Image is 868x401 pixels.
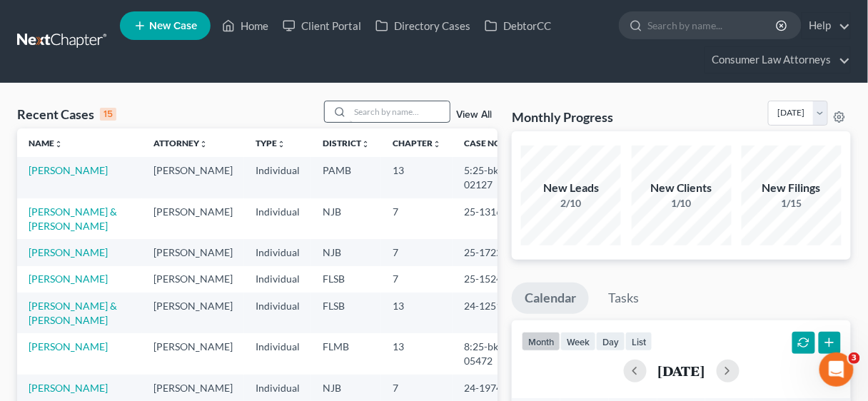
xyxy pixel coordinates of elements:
[350,101,450,122] input: Search by name...
[596,332,625,351] button: day
[381,293,453,333] td: 13
[742,196,842,210] div: 1/15
[453,157,521,198] td: 5:25-bk-02127
[560,332,596,351] button: week
[658,363,705,378] h2: [DATE]
[142,266,244,293] td: [PERSON_NAME]
[381,198,453,239] td: 7
[625,332,652,351] button: list
[277,140,286,148] i: unfold_more
[311,293,381,333] td: FLSB
[29,340,108,352] a: [PERSON_NAME]
[361,140,370,148] i: unfold_more
[453,198,521,239] td: 25-13165
[244,239,311,265] td: Individual
[456,110,492,120] a: View All
[595,283,652,314] a: Tasks
[632,180,732,196] div: New Clients
[632,196,732,210] div: 1/10
[244,198,311,239] td: Individual
[433,140,441,148] i: unfold_more
[453,375,521,401] td: 24-19744
[29,246,108,258] a: [PERSON_NAME]
[453,293,521,333] td: 24-12510
[323,138,370,148] a: Districtunfold_more
[381,239,453,265] td: 7
[142,157,244,198] td: [PERSON_NAME]
[521,196,621,210] div: 2/10
[453,266,521,293] td: 25-15243
[311,266,381,293] td: FLSB
[256,138,286,148] a: Typeunfold_more
[29,138,63,148] a: Nameunfold_more
[29,382,108,394] a: [PERSON_NAME]
[142,198,244,239] td: [PERSON_NAME]
[215,13,276,39] a: Home
[381,333,453,374] td: 13
[100,108,116,121] div: 15
[521,180,621,196] div: New Leads
[244,293,311,333] td: Individual
[368,13,478,39] a: Directory Cases
[142,375,244,401] td: [PERSON_NAME]
[802,13,850,39] a: Help
[54,140,63,148] i: unfold_more
[149,21,197,31] span: New Case
[381,375,453,401] td: 7
[705,47,850,73] a: Consumer Law Attorneys
[142,333,244,374] td: [PERSON_NAME]
[29,300,117,326] a: [PERSON_NAME] & [PERSON_NAME]
[849,352,860,364] span: 3
[244,333,311,374] td: Individual
[393,138,441,148] a: Chapterunfold_more
[153,138,208,148] a: Attorneyunfold_more
[453,333,521,374] td: 8:25-bk-05472
[742,180,842,196] div: New Filings
[276,13,368,39] a: Client Portal
[244,157,311,198] td: Individual
[29,273,108,285] a: [PERSON_NAME]
[381,266,453,293] td: 7
[512,108,613,126] h3: Monthly Progress
[522,332,560,351] button: month
[647,12,778,39] input: Search by name...
[512,283,589,314] a: Calendar
[311,198,381,239] td: NJB
[311,239,381,265] td: NJB
[29,205,117,232] a: [PERSON_NAME] & [PERSON_NAME]
[381,157,453,198] td: 13
[142,239,244,265] td: [PERSON_NAME]
[244,375,311,401] td: Individual
[819,352,854,387] iframe: Intercom live chat
[311,333,381,374] td: FLMB
[311,375,381,401] td: NJB
[199,140,208,148] i: unfold_more
[453,239,521,265] td: 25-17225
[142,293,244,333] td: [PERSON_NAME]
[311,157,381,198] td: PAMB
[17,106,116,123] div: Recent Cases
[464,138,510,148] a: Case Nounfold_more
[244,266,311,293] td: Individual
[29,164,108,176] a: [PERSON_NAME]
[478,13,558,39] a: DebtorCC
